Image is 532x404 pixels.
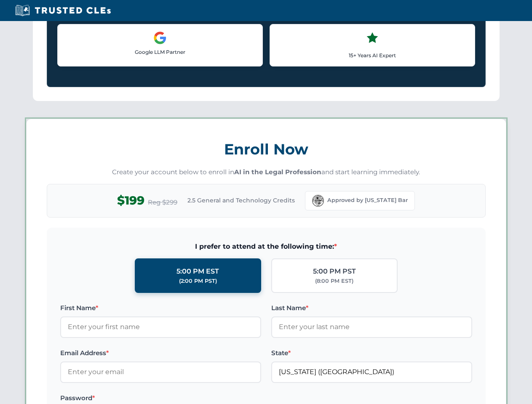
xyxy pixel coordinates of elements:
div: (8:00 PM EST) [315,277,353,285]
p: Create your account below to enroll in and start learning immediately. [47,167,486,177]
span: Reg $299 [148,197,177,207]
img: Google [153,31,167,45]
input: Enter your last name [271,316,472,338]
h3: Enroll Now [47,136,486,162]
span: $199 [117,191,144,210]
div: 5:00 PM EST [176,266,219,277]
img: Trusted CLEs [13,4,113,17]
span: Approved by [US_STATE] Bar [327,196,408,205]
div: 5:00 PM PST [313,266,356,277]
input: Florida (FL) [271,361,472,383]
div: (2:00 PM PST) [179,277,217,285]
label: Last Name [271,303,472,313]
span: 2.5 General and Technology Credits [187,196,295,205]
input: Enter your email [60,361,261,383]
p: Google LLM Partner [64,48,256,56]
img: Florida Bar [312,195,324,207]
span: I prefer to attend at the following time: [60,241,472,252]
strong: AI in the Legal Profession [234,168,321,176]
label: Password [60,393,261,403]
p: 15+ Years AI Expert [277,51,468,59]
label: First Name [60,303,261,313]
input: Enter your first name [60,316,261,338]
label: Email Address [60,348,261,358]
label: State [271,348,472,358]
